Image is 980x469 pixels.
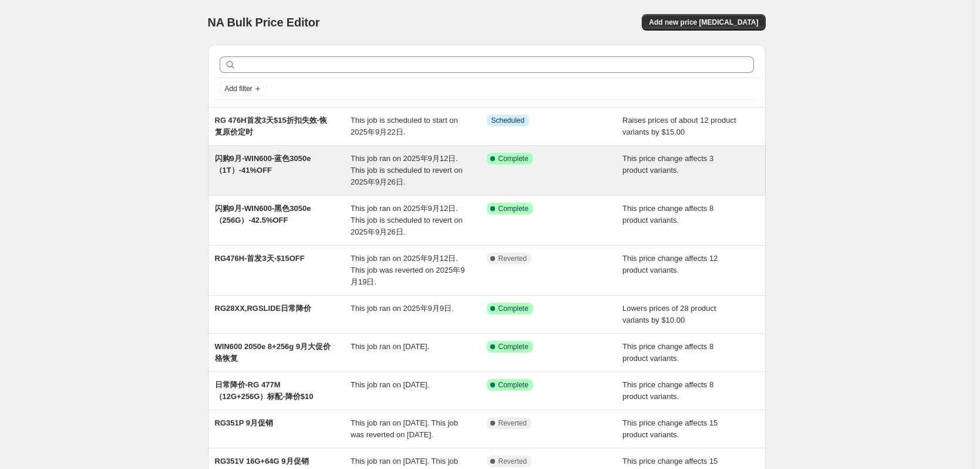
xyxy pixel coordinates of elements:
[499,254,527,263] span: Reverted
[649,18,758,27] span: Add new price [MEDICAL_DATA]
[215,154,311,175] span: 闪购9月-WIN600-蓝色3050e（1T）-41%OFF
[215,254,305,263] span: RG476H-首发3天-$15OFF
[351,418,458,439] span: This job ran on [DATE]. This job was reverted on [DATE].
[622,254,718,274] span: This price change affects 12 product variants.
[499,418,527,428] span: Reverted
[499,154,528,163] span: Complete
[622,342,713,363] span: This price change affects 8 product variants.
[499,380,528,390] span: Complete
[622,154,713,175] span: This price change affects 3 product variants.
[622,116,736,136] span: Raises prices of about 12 product variants by $15.00
[351,304,454,313] span: This job ran on 2025年9月9日.
[215,116,327,136] span: RG 476H首发3天$15折扣失效-恢复原价定时
[351,342,429,351] span: This job ran on [DATE].
[622,204,713,225] span: This price change affects 8 product variants.
[351,204,463,236] span: This job ran on 2025年9月12日. This job is scheduled to revert on 2025年9月26日.
[220,82,267,96] button: Add filter
[215,204,311,225] span: 闪购9月-WIN600-黑色3050e（256G）-42.5%OFF
[499,304,528,313] span: Complete
[215,457,309,465] span: RG351V 16G+64G 9月促销
[491,116,525,125] span: Scheduled
[215,380,314,401] span: 日常降价-RG 477M （12G+256G）标配-降价$10
[215,418,273,427] span: RG351P 9月促销
[622,418,718,439] span: This price change affects 15 product variants.
[351,154,463,186] span: This job ran on 2025年9月12日. This job is scheduled to revert on 2025年9月26日.
[499,342,528,351] span: Complete
[622,304,716,324] span: Lowers prices of 28 product variants by $10.00
[208,16,320,29] span: NA Bulk Price Editor
[215,342,331,363] span: WIN600 2050e 8+256g 9月大促价格恢复
[622,380,713,401] span: This price change affects 8 product variants.
[225,84,252,93] span: Add filter
[351,116,458,136] span: This job is scheduled to start on 2025年9月22日.
[351,380,429,389] span: This job ran on [DATE].
[499,457,527,466] span: Reverted
[642,14,765,31] button: Add new price [MEDICAL_DATA]
[215,304,312,313] span: RG28XX,RGSLIDE日常降价
[499,204,528,213] span: Complete
[351,254,464,286] span: This job ran on 2025年9月12日. This job was reverted on 2025年9月19日.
